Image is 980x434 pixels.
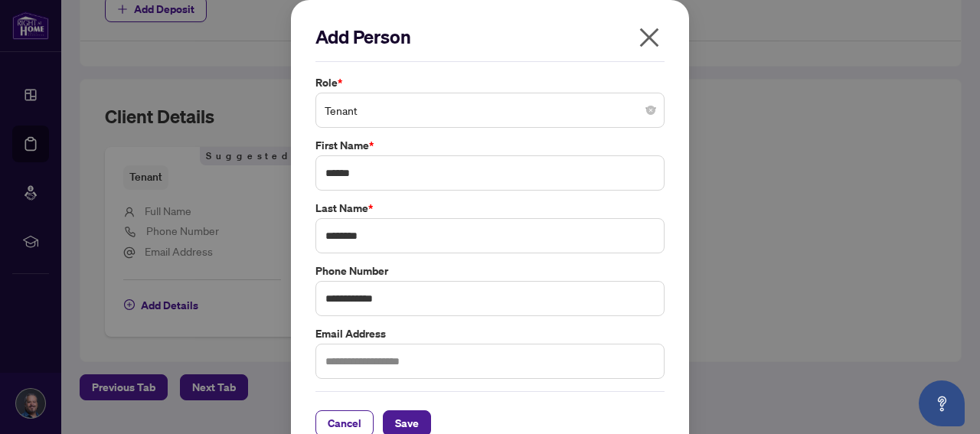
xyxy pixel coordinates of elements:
[646,106,655,115] span: close-circle
[919,380,965,426] button: Open asap
[315,263,665,279] label: Phone Number
[315,24,665,49] h2: Add Person
[637,25,661,50] span: close
[325,96,655,125] span: Tenant
[315,74,665,91] label: Role
[315,137,665,154] label: First Name
[315,325,665,342] label: Email Address
[315,200,665,217] label: Last Name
